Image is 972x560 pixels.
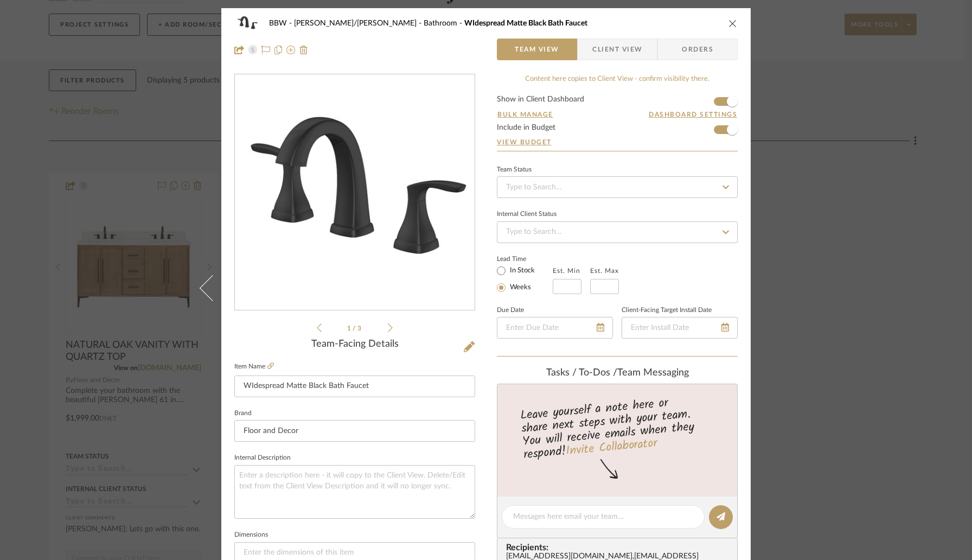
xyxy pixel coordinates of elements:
[622,308,712,313] label: Client-Facing Target Install Date
[497,138,738,147] a: View Budget
[508,283,531,292] label: Weeks
[234,376,475,397] input: Enter Item Name
[497,167,532,173] div: Team Status
[622,317,738,339] input: Enter Install Date
[590,267,619,275] label: Est. Max
[497,176,738,198] input: Type to Search…
[234,455,291,461] label: Internal Description
[237,75,472,310] img: 854376c3-cf96-427c-ad04-1731e633e115_436x436.jpg
[234,339,475,351] div: Team-Facing Details
[497,254,553,264] label: Lead Time
[670,39,725,60] span: Orders
[648,110,738,119] button: Dashboard Settings
[497,221,738,243] input: Type to Search…
[515,39,559,60] span: Team View
[353,325,357,332] span: /
[497,212,557,217] div: Internal Client Status
[508,266,535,276] label: In Stock
[553,267,580,275] label: Est. Min
[234,362,274,371] label: Item Name
[546,368,617,378] span: Tasks / To-Dos /
[234,411,252,416] label: Brand
[496,391,739,464] div: Leave yourself a note here or share next steps with your team. You will receive emails when they ...
[497,317,613,339] input: Enter Due Date
[506,543,733,552] span: Recipients:
[347,325,353,332] span: 1
[299,46,308,54] img: Remove from project
[357,325,363,332] span: 3
[497,110,554,119] button: Bulk Manage
[294,20,464,27] span: [PERSON_NAME]/[PERSON_NAME] - Bathroom
[464,20,587,27] span: WIdespread Matte Black Bath Faucet
[728,18,738,28] button: close
[269,20,294,27] span: BBW
[234,12,260,34] img: 854376c3-cf96-427c-ad04-1731e633e115_48x40.jpg
[235,75,475,310] div: 0
[497,74,738,85] div: Content here copies to Client View - confirm visibility there.
[565,434,658,461] a: Invite Collaborator
[497,367,738,379] div: team Messaging
[234,532,268,538] label: Dimensions
[592,39,642,60] span: Client View
[497,264,553,294] mat-radio-group: Select item type
[234,420,475,442] input: Enter Brand
[497,308,524,313] label: Due Date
